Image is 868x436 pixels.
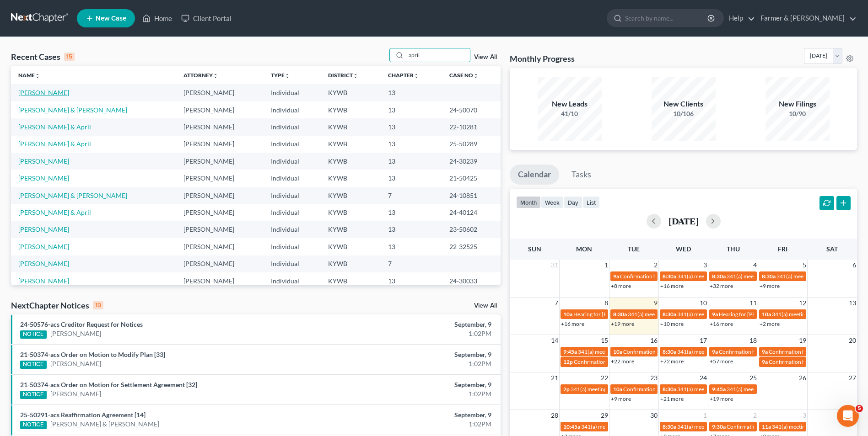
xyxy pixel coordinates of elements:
[381,170,442,186] td: 13
[663,386,676,393] span: 8:30a
[18,157,69,165] a: [PERSON_NAME]
[613,386,622,393] span: 10a
[340,320,491,329] div: September, 9
[20,411,146,419] a: 25-50291-acs Reaffirmation Agreement [14]
[18,140,91,148] a: [PERSON_NAME] & April
[442,101,501,118] td: 24-50070
[340,329,491,338] div: 1:02PM
[176,153,264,170] td: [PERSON_NAME]
[727,386,815,393] span: 341(a) meeting for [PERSON_NAME]
[264,170,321,186] td: Individual
[264,204,321,221] td: Individual
[677,273,766,280] span: 341(a) meeting for [PERSON_NAME]
[719,311,790,318] span: Hearing for [PERSON_NAME]
[176,84,264,101] td: [PERSON_NAME]
[752,410,758,421] span: 2
[756,10,857,27] a: Farmer & [PERSON_NAME]
[677,423,766,430] span: 341(a) meeting for [PERSON_NAME]
[582,196,600,208] button: list
[563,358,573,365] span: 12p
[20,320,143,328] a: 24-50576-acs Creditor Request for Notices
[321,238,381,255] td: KYWB
[138,10,177,27] a: Home
[856,405,863,412] span: 5
[802,260,807,271] span: 5
[712,273,726,280] span: 8:30a
[649,335,658,346] span: 16
[381,136,442,153] td: 13
[563,423,580,430] span: 10:45a
[18,106,127,114] a: [PERSON_NAME] & [PERSON_NAME]
[340,350,491,359] div: September, 9
[563,165,599,185] a: Tasks
[554,298,559,308] span: 7
[321,84,381,101] td: KYWB
[381,272,442,289] td: 13
[516,196,541,208] button: month
[321,204,381,221] td: KYWB
[381,255,442,272] td: 7
[264,187,321,204] td: Individual
[442,187,501,204] td: 24-10851
[11,51,75,62] div: Recent Cases
[581,423,669,430] span: 341(a) meeting for [PERSON_NAME]
[613,348,622,355] span: 10a
[762,358,768,365] span: 9a
[176,187,264,204] td: [PERSON_NAME]
[652,109,716,118] div: 10/106
[628,245,640,253] span: Tue
[264,118,321,135] td: Individual
[528,245,541,253] span: Sun
[176,136,264,153] td: [PERSON_NAME]
[611,282,631,289] a: +8 more
[625,10,709,27] input: Search by name...
[510,53,575,64] h3: Monthly Progress
[442,136,501,153] td: 25-50289
[712,311,718,318] span: 9a
[660,282,684,289] a: +16 more
[271,72,290,79] a: Typeunfold_more
[727,423,830,430] span: Confirmation hearing for [PERSON_NAME]
[340,420,491,429] div: 1:02PM
[798,335,807,346] span: 19
[563,386,570,393] span: 2p
[442,153,501,170] td: 24-30239
[727,245,740,253] span: Thu
[660,395,684,402] a: +21 more
[600,410,609,421] span: 29
[20,351,165,358] a: 21-50374-acs Order on Motion to Modify Plan [33]
[550,260,559,271] span: 31
[604,298,609,308] span: 8
[762,348,768,355] span: 9a
[677,348,814,355] span: 341(a) meeting for [PERSON_NAME] & [PERSON_NAME]
[442,272,501,289] td: 24-30033
[852,260,857,271] span: 6
[649,410,658,421] span: 30
[538,99,602,109] div: New Leads
[677,311,766,318] span: 341(a) meeting for [PERSON_NAME]
[752,260,758,271] span: 4
[64,53,75,61] div: 15
[50,329,101,338] a: [PERSON_NAME]
[620,273,724,280] span: Confirmation hearing for [PERSON_NAME]
[677,386,766,393] span: 341(a) meeting for [PERSON_NAME]
[766,109,830,118] div: 10/90
[442,221,501,238] td: 23-50602
[406,48,470,62] input: Search by name...
[702,410,708,421] span: 1
[285,73,290,79] i: unfold_more
[749,372,758,383] span: 25
[381,153,442,170] td: 13
[663,273,676,280] span: 8:30a
[388,72,419,79] a: Chapterunfold_more
[724,10,755,27] a: Help
[321,221,381,238] td: KYWB
[710,395,733,402] a: +19 more
[176,118,264,135] td: [PERSON_NAME]
[264,153,321,170] td: Individual
[563,311,572,318] span: 10a
[414,73,419,79] i: unfold_more
[11,300,103,311] div: NextChapter Notices
[669,216,699,226] h2: [DATE]
[50,389,101,399] a: [PERSON_NAME]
